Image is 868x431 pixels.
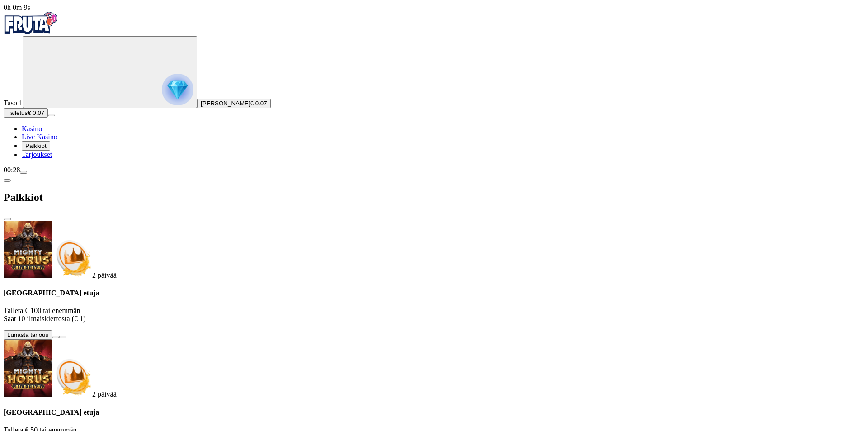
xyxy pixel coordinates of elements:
img: Fruta [4,12,58,34]
nav: Primary [4,12,864,159]
span: countdown [92,271,117,279]
span: Taso 1 [4,99,23,107]
span: countdown [92,390,117,398]
img: Mighty Horus [4,221,52,278]
h4: [GEOGRAPHIC_DATA] etuja [4,408,864,417]
button: Lunasta tarjous [4,330,52,340]
span: € 0.07 [250,100,267,107]
button: menu [20,171,27,174]
h2: Palkkiot [4,191,864,204]
a: Tarjoukset [22,151,52,158]
span: user session time [4,4,30,11]
span: [PERSON_NAME] [201,100,250,107]
button: close [4,218,11,220]
a: Kasino [22,125,42,133]
span: € 0.07 [28,109,44,116]
button: info [59,336,66,338]
a: Live Kasino [22,133,57,141]
button: chevron-left icon [4,179,11,182]
span: Talletus [7,109,28,116]
span: Lunasta tarjous [7,332,48,338]
span: 00:28 [4,166,20,174]
span: Palkkiot [25,142,47,149]
p: Talleta € 100 tai enemmän Saat 10 ilmaiskierrosta (€ 1) [4,307,864,323]
img: Mighty Horus [4,340,52,397]
button: reward progress [23,36,197,108]
a: Fruta [4,28,58,36]
button: [PERSON_NAME]€ 0.07 [197,99,271,108]
h4: [GEOGRAPHIC_DATA] etuja [4,289,864,297]
img: Deposit bonus icon [52,238,92,278]
img: Deposit bonus icon [52,357,92,397]
button: menu [48,114,55,116]
nav: Main menu [4,125,864,159]
img: reward progress [162,74,193,105]
button: Talletusplus icon€ 0.07 [4,108,48,118]
button: Palkkiot [22,141,50,151]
